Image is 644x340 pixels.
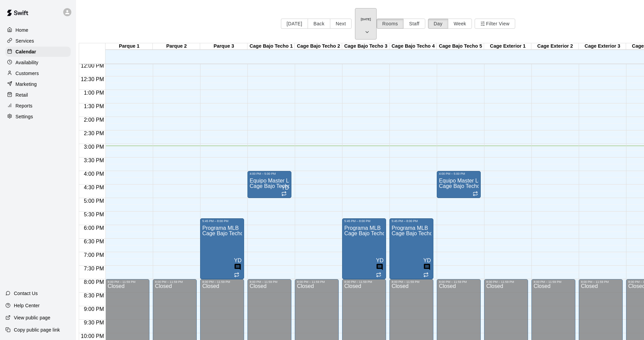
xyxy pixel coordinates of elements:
[155,280,195,284] div: 8:00 PM – 11:59 PM
[234,258,241,263] div: Yailine Dumeng
[5,101,71,111] a: Reports
[295,43,342,50] div: Cage Bajo Techo 2
[82,293,106,298] span: 8:30 PM
[391,219,431,223] div: 5:45 PM – 8:00 PM
[437,43,484,50] div: Cage Bajo Techo 5
[475,19,515,29] button: Filter View
[423,258,431,263] span: YD
[234,258,241,263] span: YD
[439,280,479,284] div: 8:00 PM – 11:59 PM
[82,225,106,231] span: 6:00 PM
[249,172,289,175] div: 4:00 PM – 5:00 PM
[403,19,425,29] button: Staff
[437,171,481,198] div: 4:00 PM – 5:00 PM: Equipo Master Los Padres
[108,280,147,284] div: 8:00 PM – 11:59 PM
[105,43,153,50] div: Parque 1
[82,279,106,285] span: 8:00 PM
[202,230,243,236] span: Cage Bajo Techo
[82,103,106,109] span: 1:30 PM
[82,157,106,163] span: 3:30 PM
[14,302,40,309] p: Help Center
[82,171,106,177] span: 4:00 PM
[5,36,71,46] a: Services
[82,117,106,123] span: 2:00 PM
[82,239,106,244] span: 6:30 PM
[200,43,247,50] div: Parque 3
[376,263,383,271] svg: Has notes
[281,185,289,191] span: Yailine Dumeng
[82,198,106,204] span: 5:00 PM
[531,43,579,50] div: Cage Exterior 2
[82,144,106,150] span: 3:00 PM
[16,59,39,66] p: Availability
[423,263,431,271] svg: Has notes
[281,185,289,191] span: YD
[14,314,50,321] p: View public page
[330,19,352,29] button: Next
[16,113,33,120] p: Settings
[82,266,106,271] span: 7:30 PM
[16,48,36,55] p: Calendar
[448,19,472,29] button: Week
[153,43,200,50] div: Parque 2
[389,218,433,279] div: 5:45 PM – 8:00 PM: Programa MLB
[484,43,531,50] div: Cage Exterior 1
[5,68,71,78] a: Customers
[234,263,241,271] svg: Has notes
[439,172,479,175] div: 4:00 PM – 5:00 PM
[16,102,32,109] p: Reports
[82,212,106,217] span: 5:30 PM
[344,230,385,236] span: Cage Bajo Techo
[249,183,291,189] span: Cage Bajo Techo
[79,76,105,82] span: 12:30 PM
[581,280,621,284] div: 8:00 PM – 11:59 PM
[5,57,71,68] div: Availability
[376,258,383,263] div: Yailine Dumeng
[82,185,106,190] span: 4:30 PM
[355,8,377,40] button: [DATE]
[202,219,242,223] div: 5:45 PM – 8:00 PM
[200,218,244,279] div: 5:45 PM – 8:00 PM: Programa MLB
[247,43,295,50] div: Cage Bajo Techo 1
[5,90,71,100] div: Retail
[377,19,404,29] button: Rooms
[5,112,71,122] a: Settings
[308,19,330,29] button: Back
[297,280,337,284] div: 8:00 PM – 11:59 PM
[533,280,573,284] div: 8:00 PM – 11:59 PM
[16,70,39,77] p: Customers
[5,79,71,89] a: Marketing
[391,280,431,284] div: 8:00 PM – 11:59 PM
[16,81,37,88] p: Marketing
[79,63,105,69] span: 12:00 PM
[82,320,106,325] span: 9:30 PM
[389,43,437,50] div: Cage Bajo Techo 4
[249,280,289,284] div: 8:00 PM – 11:59 PM
[361,18,371,21] h6: [DATE]
[79,333,105,339] span: 10:00 PM
[344,219,384,223] div: 5:45 PM – 8:00 PM
[486,280,526,284] div: 8:00 PM – 11:59 PM
[423,272,429,277] span: Recurring event
[16,38,34,44] p: Services
[423,258,431,263] div: Yailine Dumeng
[342,218,386,279] div: 5:45 PM – 8:00 PM: Programa MLB
[579,43,626,50] div: Cage Exterior 3
[428,19,448,29] button: Day
[439,183,480,189] span: Cage Bajo Techo
[5,25,71,35] a: Home
[5,47,71,57] a: Calendar
[14,326,60,333] p: Copy public page link
[82,306,106,312] span: 9:00 PM
[473,191,478,196] span: Recurring event
[14,290,38,297] p: Contact Us
[16,92,28,98] p: Retail
[82,252,106,258] span: 7:00 PM
[281,19,308,29] button: [DATE]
